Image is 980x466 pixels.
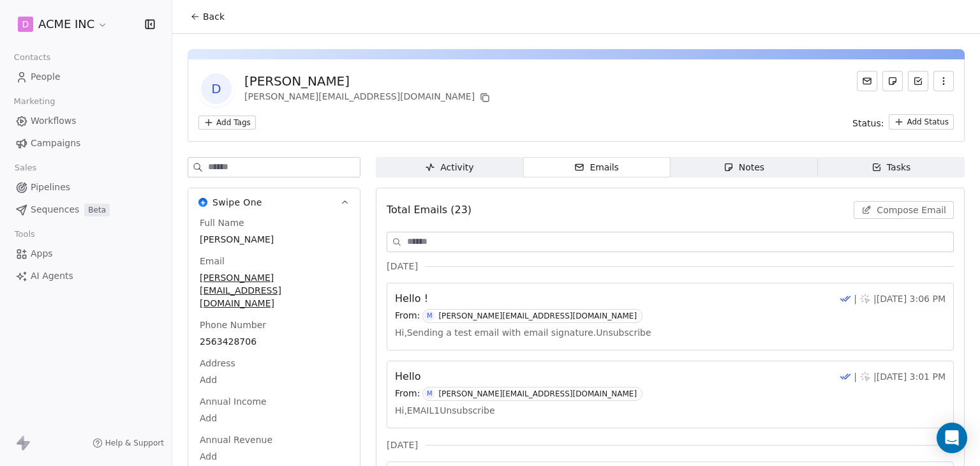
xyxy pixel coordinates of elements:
span: Help & Support [105,438,164,448]
span: Beta [84,204,110,216]
div: [PERSON_NAME] [244,72,493,90]
span: Compose Email [877,204,946,216]
span: People [31,70,61,84]
div: [PERSON_NAME][EMAIL_ADDRESS][DOMAIN_NAME] [438,389,637,398]
a: Workflows [10,110,161,132]
span: Marketing [8,92,61,111]
span: Workflows [31,114,77,128]
button: Add Status [889,114,954,130]
span: Email [197,255,227,267]
a: Pipelines [10,177,161,198]
button: Swipe OneSwipe One [188,188,360,216]
div: [PERSON_NAME][EMAIL_ADDRESS][DOMAIN_NAME] [244,90,493,105]
button: DACME INC [15,13,110,35]
span: Add [200,450,348,463]
span: Hi,EMAIL1Unsubscribe [395,401,495,420]
span: 2563428706 [200,335,348,348]
span: From: [395,309,420,323]
span: Apps [31,247,53,260]
span: Add [200,412,348,425]
span: Phone Number [197,319,269,331]
span: Campaigns [31,137,80,150]
span: From: [395,387,420,401]
div: [PERSON_NAME][EMAIL_ADDRESS][DOMAIN_NAME] [438,312,637,320]
span: Back [203,10,225,23]
a: Campaigns [10,133,161,154]
span: D [22,18,29,31]
span: Tools [9,225,40,244]
a: SequencesBeta [10,199,161,220]
span: Annual Income [197,395,269,408]
span: ACME INC [38,16,94,33]
span: D [201,73,232,104]
div: Open Intercom Messenger [937,423,967,453]
span: [DATE] [387,439,418,451]
span: Add [200,373,348,386]
div: | | [DATE] 3:01 PM [840,370,946,383]
div: Notes [724,161,764,174]
button: Back [182,5,232,28]
div: M [427,311,433,321]
a: Help & Support [93,438,164,448]
span: Hi,Sending a test email with email signature.Unsubscribe [395,323,651,342]
span: Hello [395,369,421,384]
span: Annual Revenue [197,433,275,446]
a: Apps [10,243,161,264]
span: [PERSON_NAME] [200,233,348,246]
span: [DATE] [387,260,418,273]
div: Tasks [872,161,911,174]
span: Contacts [8,48,56,67]
span: Full Name [197,216,247,229]
a: People [10,66,161,87]
span: Sequences [31,203,79,216]
span: AI Agents [31,269,73,283]
div: M [427,389,433,399]
span: Swipe One [212,196,262,209]
img: Swipe One [198,198,207,207]
span: Status: [852,117,884,130]
span: Pipelines [31,181,70,194]
div: | | [DATE] 3:06 PM [840,292,946,305]
span: Sales [9,158,42,177]
span: [PERSON_NAME][EMAIL_ADDRESS][DOMAIN_NAME] [200,271,348,310]
button: Add Tags [198,116,256,130]
a: AI Agents [10,266,161,287]
span: Address [197,357,238,370]
span: Hello ! [395,291,428,306]
span: Total Emails (23) [387,202,471,218]
div: Activity [425,161,473,174]
button: Compose Email [854,201,954,219]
